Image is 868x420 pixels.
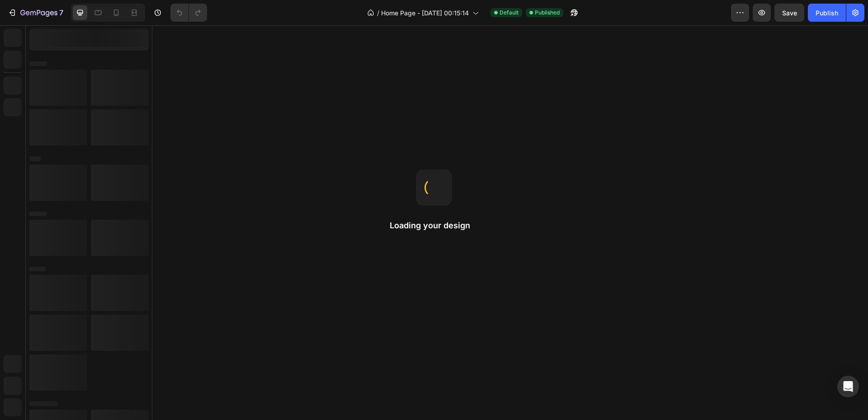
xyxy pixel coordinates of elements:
button: 7 [4,4,67,22]
h2: Loading your design [390,220,478,231]
button: Publish [808,4,846,22]
div: Publish [816,8,838,18]
div: Undo/Redo [170,4,207,22]
div: Open Intercom Messenger [837,376,859,397]
span: / [377,8,379,18]
span: Published [535,9,560,17]
button: Save [774,4,804,22]
p: 7 [59,7,63,18]
span: Home Page - [DATE] 00:15:14 [381,8,469,18]
span: Save [782,9,797,17]
span: Default [500,9,519,17]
